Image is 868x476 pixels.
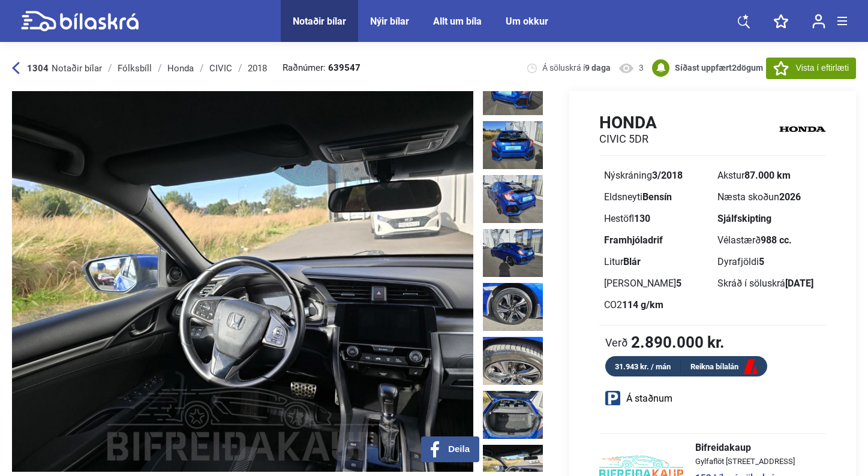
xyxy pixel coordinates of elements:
[585,63,611,73] b: 9 daga
[604,171,708,180] div: Nýskráning
[483,229,543,277] img: 1756902889_5276270378606258968_29202862365939142.jpg
[766,58,856,79] button: Vista í eftirlæti
[623,256,641,267] b: Blár
[695,457,795,465] span: Gylfaflöt [STREET_ADDRESS]
[812,14,825,29] img: user-login.svg
[167,64,194,73] div: Honda
[785,278,813,289] b: [DATE]
[483,283,543,331] img: 1756902890_4766094781975716891_29202863384275580.jpg
[626,394,672,403] span: Á staðnum
[681,360,767,375] a: Reikna bílalán
[717,236,821,245] div: Vélastærð
[599,113,657,132] h1: Honda
[483,175,543,223] img: 1756902889_3887896371868253840_29202861657157547.jpg
[604,300,708,310] div: CO2
[744,170,791,181] b: 87.000 km
[328,64,361,73] b: 639547
[52,63,102,74] span: Notaðir bílar
[717,279,821,288] div: Skráð í söluskrá
[639,62,644,74] span: 3
[717,257,821,267] div: Dyrafjöldi
[604,257,708,267] div: Litur
[370,16,409,27] a: Nýir bílar
[283,64,361,73] span: Raðnúmer:
[605,336,628,348] span: Verð
[421,436,479,462] button: Deila
[634,213,650,224] b: 130
[732,63,737,73] span: 2
[209,64,232,73] div: CIVIC
[604,234,663,246] b: Framhjóladrif
[761,234,792,246] b: 988 cc.
[542,62,611,74] span: Á söluskrá í
[675,63,763,73] b: Síðast uppfært dögum
[676,278,681,289] b: 5
[599,132,657,146] h2: CIVIC 5DR
[622,299,663,311] b: 114 g/km
[483,391,543,439] img: 1756902892_5449962142379570541_29202864808261242.jpg
[604,214,708,224] div: Hestöfl
[433,16,482,27] a: Allt um bíla
[796,62,849,74] span: Vista í eftirlæti
[27,63,49,74] b: 1304
[605,360,681,373] div: 31.943 kr. / mán
[506,16,548,27] a: Um okkur
[717,213,771,224] b: Sjálfskipting
[604,192,708,202] div: Eldsneyti
[717,171,821,180] div: Akstur
[483,121,543,169] img: 1756902888_3675515037694801143_29202860608513768.jpg
[118,64,152,73] div: Fólksbíll
[779,191,801,203] b: 2026
[483,337,543,385] img: 1756902891_3468071882215270349_29202864101391257.jpg
[248,64,267,73] div: 2018
[642,191,672,203] b: Bensín
[779,112,826,146] img: logo Honda CIVIC 5DR
[631,335,725,350] b: 2.890.000 kr.
[652,170,683,181] b: 3/2018
[483,67,543,115] img: 1756902887_4001499663566125985_29202859899985509.jpg
[759,256,764,267] b: 5
[448,444,470,454] span: Deila
[604,279,708,288] div: [PERSON_NAME]
[695,443,795,453] span: Bifreidakaup
[293,16,346,27] a: Notaðir bílar
[717,192,821,202] div: Næsta skoðun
